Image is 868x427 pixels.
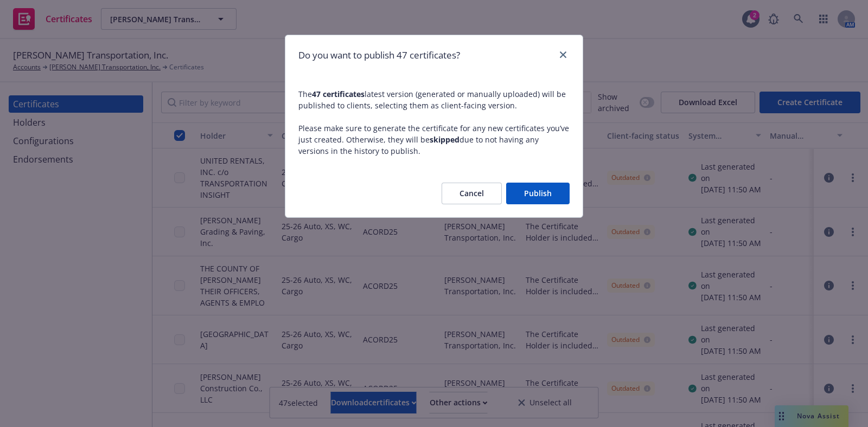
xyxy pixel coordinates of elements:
[506,183,570,204] button: Publish
[557,48,570,61] a: close
[298,88,570,111] p: The latest version (generated or manually uploaded) will be published to clients, selecting them ...
[298,48,460,62] h1: Do you want to publish 47 certificates?
[312,89,365,99] b: 47 certificates
[442,183,502,204] button: Cancel
[298,122,570,157] p: Please make sure to generate the certificate for any new certificates you’ve just created. Otherw...
[430,134,459,145] b: skipped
